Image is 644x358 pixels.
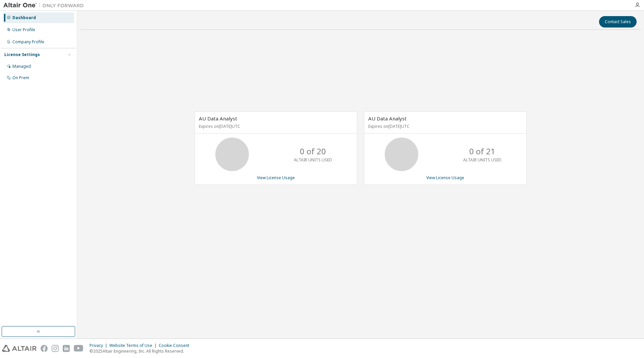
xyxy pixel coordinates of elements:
[199,115,237,122] span: AU Data Analyst
[199,123,351,129] p: Expires on [DATE] UTC
[300,146,326,157] p: 0 of 20
[41,345,48,352] img: facebook.svg
[12,75,29,81] div: On Prem
[90,343,109,348] div: Privacy
[12,15,36,20] div: Dashboard
[2,345,37,352] img: altair_logo.svg
[294,157,332,163] p: ALTAIR UNITS USED
[52,345,59,352] img: instagram.svg
[74,345,84,352] img: youtube.svg
[12,39,44,45] div: Company Profile
[159,343,193,348] div: Cookie Consent
[12,27,35,33] div: User Profile
[90,348,193,354] p: © 2025 Altair Engineering, Inc. All Rights Reserved.
[257,175,295,181] a: View License Usage
[4,52,40,57] div: License Settings
[426,175,464,181] a: View License Usage
[599,16,637,28] button: Contact Sales
[469,146,495,157] p: 0 of 21
[368,115,407,122] span: AU Data Analyst
[463,157,501,163] p: ALTAIR UNITS USED
[63,345,70,352] img: linkedin.svg
[368,123,521,129] p: Expires on [DATE] UTC
[3,2,87,9] img: Altair One
[12,64,31,69] div: Managed
[109,343,159,348] div: Website Terms of Use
